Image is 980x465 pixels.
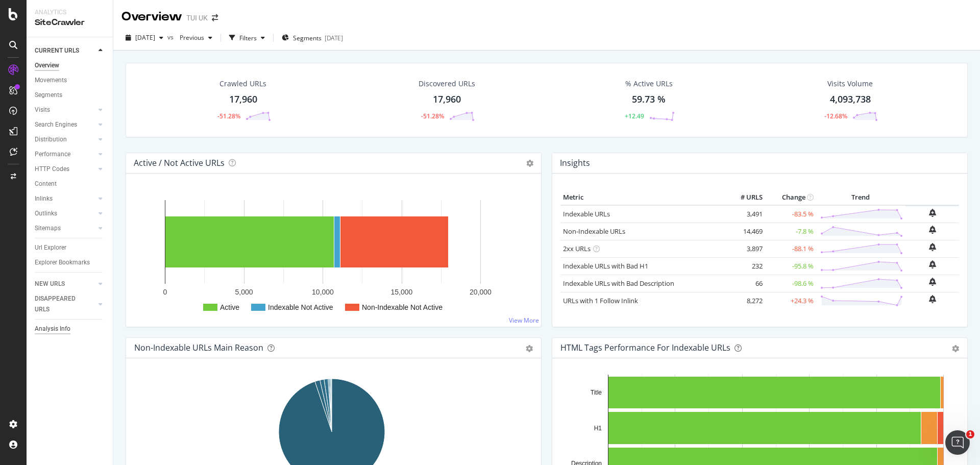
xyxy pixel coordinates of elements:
[526,160,533,167] i: Options
[35,164,95,175] a: HTTP Codes
[470,288,492,296] text: 20,000
[929,278,936,286] div: bell-plus
[952,345,959,352] div: gear
[929,209,936,217] div: bell-plus
[765,275,816,292] td: -98.6 %
[312,288,334,296] text: 10,000
[35,149,70,160] div: Performance
[35,75,67,86] div: Movements
[35,119,77,130] div: Search Engines
[35,208,95,219] a: Outlinks
[219,79,266,89] div: Crawled URLs
[35,105,95,115] a: Visits
[35,149,95,160] a: Performance
[167,33,176,41] span: vs
[134,342,263,353] div: Non-Indexable URLs Main Reason
[560,156,590,170] h4: Insights
[35,279,65,289] div: NEW URLS
[563,244,591,253] a: 2xx URLs
[765,205,816,223] td: -83.5 %
[724,223,765,240] td: 14,469
[945,430,970,455] iframe: Intercom live chat
[135,33,155,42] span: 2025 Oct. 1st
[35,105,50,115] div: Visits
[724,292,765,309] td: 8,272
[421,112,444,120] div: -51.28%
[563,261,648,271] a: Indexable URLs with Bad H1
[765,292,816,309] td: +24.3 %
[35,60,106,71] a: Overview
[563,209,610,218] a: Indexable URLs
[293,34,322,42] span: Segments
[632,93,666,106] div: 59.73 %
[134,190,529,319] div: A chart.
[35,45,79,56] div: CURRENT URLS
[278,30,347,46] button: Segments[DATE]
[35,164,69,175] div: HTTP Codes
[433,93,461,106] div: 17,960
[929,243,936,251] div: bell-plus
[35,179,106,189] a: Content
[724,257,765,275] td: 232
[765,257,816,275] td: -95.8 %
[594,425,602,432] text: H1
[625,79,673,89] div: % Active URLs
[35,242,106,253] a: Url Explorer
[35,45,95,56] a: CURRENT URLS
[325,34,343,42] div: [DATE]
[362,303,443,311] text: Non-Indexable Not Active
[163,288,167,296] text: 0
[827,79,873,89] div: Visits Volume
[239,34,257,42] div: Filters
[625,112,644,120] div: +12.49
[391,288,413,296] text: 15,000
[724,190,765,205] th: # URLS
[121,8,182,26] div: Overview
[509,316,539,325] a: View More
[35,193,95,204] a: Inlinks
[724,205,765,223] td: 3,491
[134,156,225,170] h4: Active / Not Active URLs
[212,14,218,21] div: arrow-right-arrow-left
[35,75,106,86] a: Movements
[35,293,95,315] a: DISAPPEARED URLS
[35,324,70,334] div: Analysis Info
[765,240,816,257] td: -88.1 %
[35,90,62,101] div: Segments
[229,93,257,106] div: 17,960
[929,295,936,303] div: bell-plus
[35,242,66,253] div: Url Explorer
[35,17,105,29] div: SiteCrawler
[35,223,95,234] a: Sitemaps
[35,324,106,334] a: Analysis Info
[765,190,816,205] th: Change
[35,257,90,268] div: Explorer Bookmarks
[929,260,936,268] div: bell-plus
[526,345,533,352] div: gear
[966,430,974,438] span: 1
[35,257,106,268] a: Explorer Bookmarks
[176,30,216,46] button: Previous
[225,30,269,46] button: Filters
[724,275,765,292] td: 66
[35,223,61,234] div: Sitemaps
[419,79,475,89] div: Discovered URLs
[35,134,67,145] div: Distribution
[560,190,724,205] th: Metric
[35,134,95,145] a: Distribution
[563,279,674,288] a: Indexable URLs with Bad Description
[591,389,602,396] text: Title
[186,13,208,23] div: TUI UK
[35,208,57,219] div: Outlinks
[217,112,240,120] div: -51.28%
[220,303,239,311] text: Active
[35,193,53,204] div: Inlinks
[824,112,847,120] div: -12.68%
[35,179,57,189] div: Content
[563,296,638,305] a: URLs with 1 Follow Inlink
[765,223,816,240] td: -7.8 %
[35,119,95,130] a: Search Engines
[35,60,59,71] div: Overview
[35,8,105,17] div: Analytics
[563,227,625,236] a: Non-Indexable URLs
